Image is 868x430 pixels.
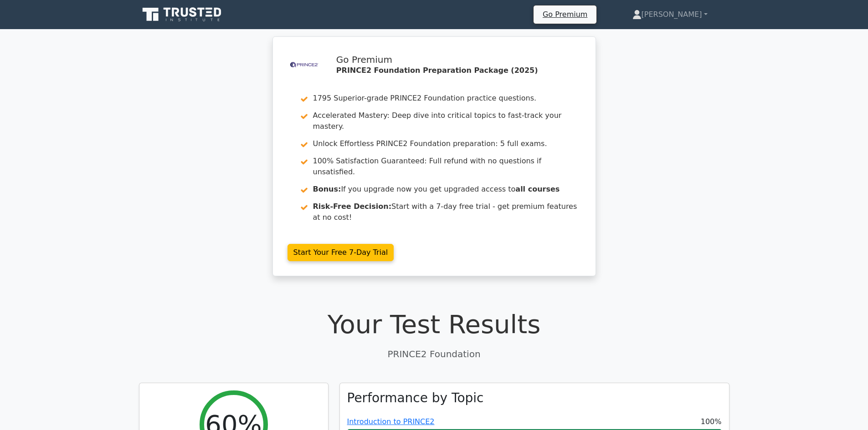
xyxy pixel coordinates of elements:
[347,390,484,406] h3: Performance by Topic
[347,417,435,426] a: Introduction to PRINCE2
[611,5,729,24] a: [PERSON_NAME]
[139,347,729,361] p: PRINCE2 Foundation
[537,8,593,20] a: Go Premium
[701,416,722,427] span: 100%
[139,309,729,339] h1: Your Test Results
[288,244,394,261] a: Start Your Free 7-Day Trial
